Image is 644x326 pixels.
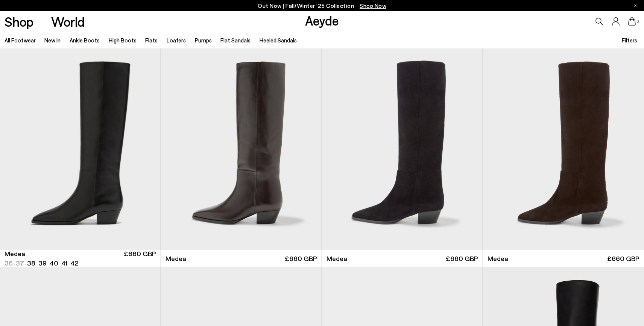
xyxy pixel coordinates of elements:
[161,48,322,250] img: Medea Knee-High Boots
[260,37,297,44] a: Heeled Sandals
[220,37,251,44] a: Flat Sandals
[51,15,85,28] a: World
[145,37,158,44] a: Flats
[5,258,76,268] ul: variant
[322,48,483,250] img: Medea Suede Knee-High Boots
[38,258,47,268] li: 39
[636,20,639,24] span: 0
[483,48,644,250] img: Medea Suede Knee-High Boots
[483,250,644,267] a: Medea £660 GBP
[446,254,478,263] span: £660 GBP
[161,250,322,267] a: Medea £660 GBP
[124,249,156,268] span: £660 GBP
[285,254,317,263] span: £660 GBP
[5,37,36,44] a: All Footwear
[166,254,186,263] span: Medea
[305,12,339,28] a: Aeyde
[488,254,508,263] span: Medea
[258,1,386,11] p: Out Now | Fall/Winter ‘25 Collection
[327,254,347,263] span: Medea
[61,258,67,268] li: 41
[195,37,212,44] a: Pumps
[70,258,78,268] li: 42
[622,37,637,44] span: Filters
[50,258,58,268] li: 40
[322,250,483,267] a: Medea £660 GBP
[607,254,639,263] span: £660 GBP
[5,15,33,28] a: Shop
[360,2,386,9] span: Navigate to /collections/new-in
[70,37,100,44] a: Ankle Boots
[27,258,35,268] li: 38
[5,249,25,258] span: Medea
[167,37,186,44] a: Loafers
[44,37,61,44] a: New In
[109,37,137,44] a: High Boots
[628,17,636,26] a: 0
